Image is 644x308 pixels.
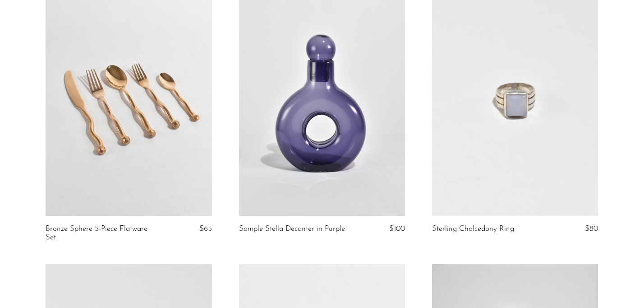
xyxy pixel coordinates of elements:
[432,225,514,233] a: Sterling Chalcedony Ring
[239,225,345,233] a: Sample Stella Decanter in Purple
[585,225,598,233] span: $80
[389,225,405,233] span: $100
[199,225,212,233] span: $65
[46,225,156,242] a: Bronze Sphere 5-Piece Flatware Set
